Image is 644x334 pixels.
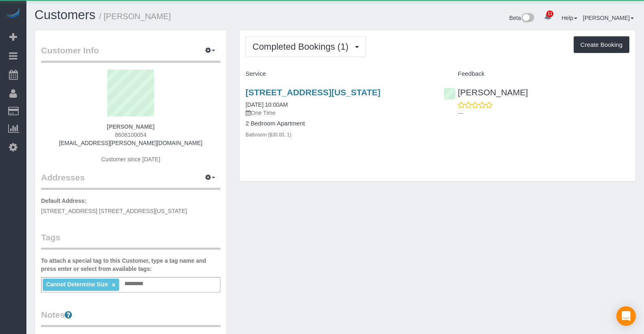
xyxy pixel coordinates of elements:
[458,109,629,117] p: ---
[41,257,220,273] label: To attach a special tag to this Customer, type a tag name and press enter or select from availabl...
[444,88,528,97] a: [PERSON_NAME]
[41,231,220,250] legend: Tags
[246,88,381,97] a: [STREET_ADDRESS][US_STATE]
[521,13,534,24] img: New interface
[540,8,556,26] a: 11
[35,8,96,22] a: Customers
[5,8,21,20] img: Automaid Logo
[246,70,431,77] h4: Service
[252,42,352,52] span: Completed Bookings (1)
[546,11,553,17] span: 11
[246,36,366,57] button: Completed Bookings (1)
[246,120,431,127] h4: 2 Bedroom Apartment
[99,12,171,21] small: / [PERSON_NAME]
[41,309,220,327] legend: Notes
[101,156,160,163] span: Customer since [DATE]
[41,208,187,214] span: [STREET_ADDRESS] [STREET_ADDRESS][US_STATE]
[46,281,108,288] span: Cannot Determine Size
[41,44,220,63] legend: Customer Info
[561,15,577,21] a: Help
[616,306,636,326] div: Open Intercom Messenger
[112,281,115,288] a: ×
[509,15,535,21] a: Beta
[41,197,87,205] label: Default Address:
[444,70,629,77] h4: Feedback
[115,132,147,138] span: 8608100054
[59,140,202,146] a: [EMAIL_ADDRESS][PERSON_NAME][DOMAIN_NAME]
[246,132,291,138] small: Bathroom ($30.00, 1)
[246,109,431,117] p: One Time
[574,36,629,53] button: Create Booking
[583,15,634,21] a: [PERSON_NAME]
[107,123,154,130] strong: [PERSON_NAME]
[246,101,288,108] a: [DATE] 10:00AM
